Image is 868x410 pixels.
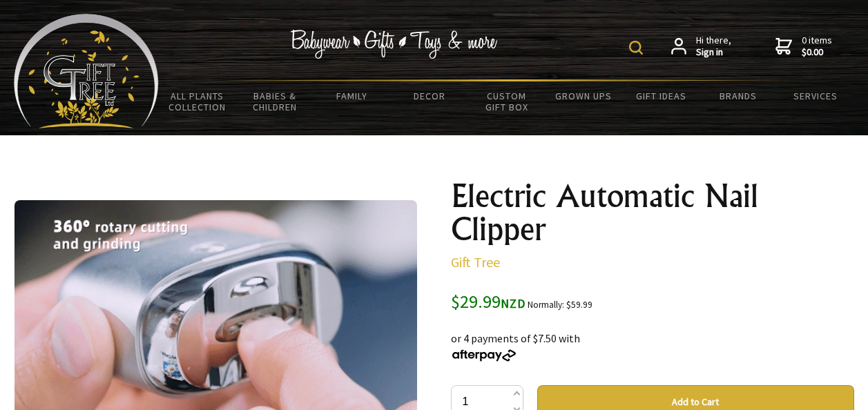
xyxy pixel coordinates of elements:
img: Afterpay [451,349,517,362]
strong: Sign in [696,46,731,59]
img: Babyware - Gifts - Toys and more... [14,14,159,128]
a: All Plants Collection [159,81,236,121]
a: Brands [700,81,777,110]
span: $29.99 [451,290,525,313]
a: Decor [391,81,468,110]
a: Grown Ups [545,81,622,110]
img: Babywear - Gifts - Toys & more [291,30,498,59]
a: Custom Gift Box [468,81,546,121]
a: 0 items$0.00 [775,35,832,59]
span: Hi there, [696,35,731,59]
a: Hi there,Sign in [671,35,731,59]
small: Normally: $59.99 [528,299,592,311]
strong: $0.00 [802,46,832,59]
div: or 4 payments of $7.50 with [451,313,854,363]
img: product search [629,41,643,55]
a: Babies & Children [236,81,314,121]
a: Gift Tree [451,253,500,271]
a: Services [777,81,854,110]
span: NZD [501,295,525,311]
span: 0 items [802,34,832,59]
a: Gift Ideas [622,81,700,110]
h1: Electric Automatic Nail Clipper [451,179,854,246]
a: Family [314,81,391,110]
